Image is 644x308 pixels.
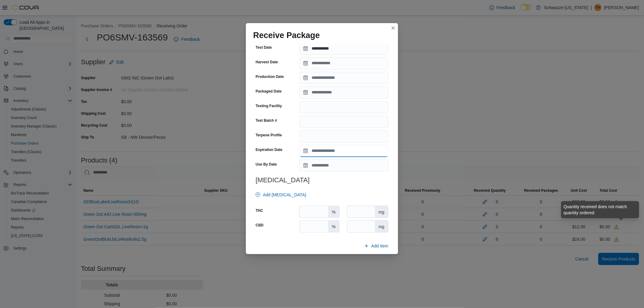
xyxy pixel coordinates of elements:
input: Press the down key to open a popover containing a calendar. [299,86,388,99]
div: Quantity received does not match quantity ordered [564,204,637,216]
label: Production Date [256,74,284,79]
label: Test Batch # [256,118,277,123]
label: Use By Date [256,162,277,167]
button: Add Item [362,240,391,252]
div: % [328,221,339,232]
label: THC [256,208,263,213]
div: mg [375,221,388,232]
span: Add Item [371,243,388,249]
label: Packaged Date [256,89,282,94]
input: Press the down key to open a popover containing a calendar. [299,145,388,157]
label: Expiration Date [256,147,282,152]
button: Add [MEDICAL_DATA] [253,189,309,201]
button: Closes this modal window [390,24,397,32]
label: Terpene Profile [256,133,282,138]
h1: Receive Package [253,30,320,40]
input: Press the down key to open a popover containing a calendar. [299,57,388,69]
label: Test Date [256,45,272,50]
span: Add [MEDICAL_DATA] [263,192,306,198]
div: % [328,206,339,218]
input: Press the down key to open a popover containing a calendar. [299,43,388,55]
label: Harvest Date [256,60,278,65]
label: Testing Facility [256,103,282,108]
label: CBD [256,223,264,228]
h3: [MEDICAL_DATA] [256,177,388,184]
div: mg [375,206,388,218]
input: Press the down key to open a popover containing a calendar. [299,159,388,172]
input: Press the down key to open a popover containing a calendar. [299,72,388,84]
